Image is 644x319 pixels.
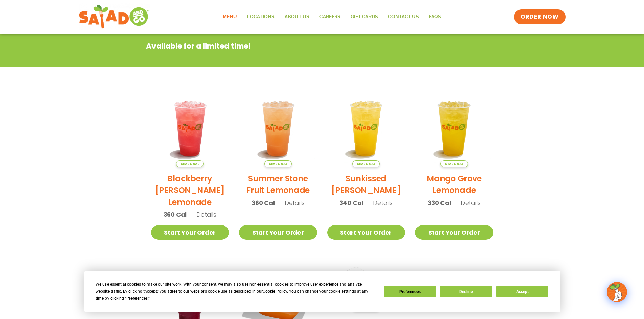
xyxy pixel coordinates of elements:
div: We use essential cookies to make our site work. With your consent, we may also use non-essential ... [96,281,376,302]
img: new-SAG-logo-768×292 [79,3,150,30]
h2: Blackberry [PERSON_NAME] Lemonade [151,172,229,208]
img: Product photo for Sundried Tomato Hummus & Pita Chips [327,260,405,312]
span: Seasonal [440,160,468,167]
a: Contact Us [383,9,424,25]
h2: Sunkissed [PERSON_NAME] [327,172,405,196]
span: 340 Cal [339,198,363,207]
img: Product photo for Summer Stone Fruit Lemonade [239,89,317,167]
a: Menu [218,9,242,25]
span: Details [373,198,393,207]
span: Seasonal [176,160,204,167]
span: Seasonal [352,160,380,167]
img: wpChatIcon [607,283,626,301]
span: ORDER NOW [521,13,558,21]
span: 360 Cal [252,198,275,207]
span: 360 Cal [164,210,187,219]
img: Product photo for Blackberry Bramble Lemonade [151,89,229,167]
span: Details [285,198,305,207]
a: ORDER NOW [514,9,565,24]
div: Cookie Consent Prompt [84,271,560,312]
a: Careers [314,9,345,25]
span: Cookie Policy [263,289,287,294]
a: Start Your Order [151,225,229,240]
nav: Menu [218,9,446,25]
a: Locations [242,9,280,25]
img: Product photo for Sunkissed Yuzu Lemonade [327,89,405,167]
h2: Summer Stone Fruit Lemonade [239,172,317,196]
a: GIFT CARDS [345,9,383,25]
a: Start Your Order [239,225,317,240]
button: Accept [496,286,548,297]
span: Seasonal [264,160,292,167]
span: Details [461,198,481,207]
span: Details [196,210,216,219]
a: Start Your Order [327,225,405,240]
button: Decline [440,286,492,297]
h2: Mango Grove Lemonade [415,172,493,196]
span: Preferences [126,296,148,301]
img: Product photo for Mango Grove Lemonade [415,89,493,167]
span: 330 Cal [428,198,451,207]
a: Start Your Order [415,225,493,240]
a: About Us [280,9,314,25]
a: FAQs [424,9,446,25]
p: Available for a limited time! [146,41,444,52]
button: Preferences [384,286,436,297]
